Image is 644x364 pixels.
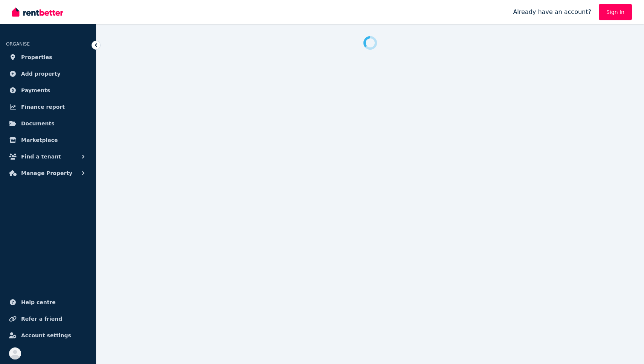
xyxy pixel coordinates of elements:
[6,66,90,81] a: Add property
[6,50,90,65] a: Properties
[6,133,90,148] a: Marketplace
[21,169,72,178] span: Manage Property
[21,298,56,307] span: Help centre
[6,149,90,164] button: Find a tenant
[12,6,63,18] img: RentBetter
[21,86,50,95] span: Payments
[21,119,55,128] span: Documents
[6,166,90,181] button: Manage Property
[599,4,632,20] a: Sign In
[6,99,90,114] a: Finance report
[6,116,90,131] a: Documents
[6,311,90,326] a: Refer a friend
[21,314,62,323] span: Refer a friend
[6,328,90,343] a: Account settings
[6,41,30,47] span: ORGANISE
[21,102,65,111] span: Finance report
[513,8,591,17] span: Already have an account?
[6,295,90,310] a: Help centre
[21,53,52,62] span: Properties
[21,69,61,78] span: Add property
[21,136,58,145] span: Marketplace
[21,152,61,161] span: Find a tenant
[21,331,71,340] span: Account settings
[6,83,90,98] a: Payments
